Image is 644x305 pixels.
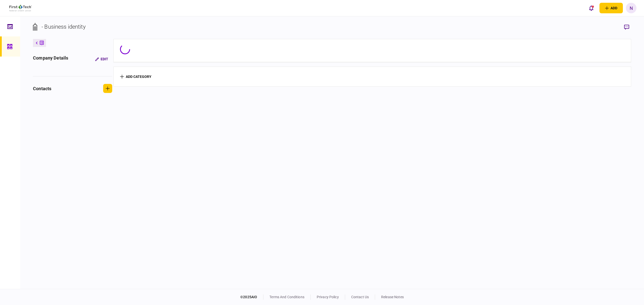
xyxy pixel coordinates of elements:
[91,55,112,64] button: Edit
[240,294,263,300] div: © 2025 AIO
[120,75,151,79] button: add category
[351,295,369,299] a: contact us
[33,55,68,64] div: company details
[42,23,86,31] div: - Business identity
[586,3,596,13] button: open notifications list
[317,295,339,299] a: privacy policy
[381,295,404,299] a: release notes
[9,5,32,11] img: client company logo
[599,3,623,13] button: open adding identity options
[626,3,636,13] button: N
[269,295,304,299] a: terms and conditions
[33,85,51,92] div: contacts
